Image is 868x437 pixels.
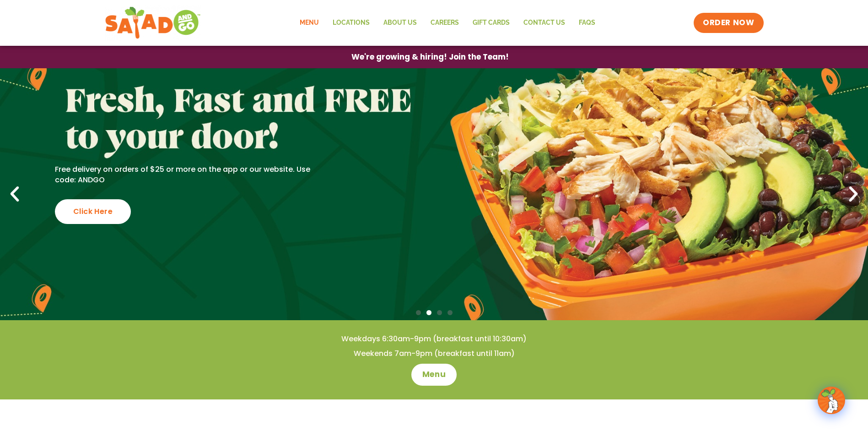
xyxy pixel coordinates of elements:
span: Go to slide 1 [416,310,421,315]
span: Go to slide 4 [447,310,453,315]
a: Menu [411,364,457,386]
img: new-SAG-logo-768×292 [105,5,201,41]
a: GIFT CARDS [466,12,517,33]
a: About Us [377,12,424,33]
span: ORDER NOW [703,17,754,28]
span: Go to slide 2 [426,310,431,315]
a: Careers [424,12,466,33]
div: Next slide [843,184,863,204]
a: We're growing & hiring! Join the Team! [338,46,523,68]
h4: Weekdays 6:30am-9pm (breakfast until 10:30am) [18,334,850,344]
a: Locations [326,12,377,33]
a: FAQs [572,12,602,33]
img: wpChatIcon [819,388,844,413]
a: Contact Us [517,12,572,33]
nav: Menu [293,12,602,33]
p: Free delivery on orders of $25 or more on the app or our website. Use code: ANDGO [55,164,323,185]
div: Click Here [55,199,131,224]
h4: Weekends 7am-9pm (breakfast until 11am) [18,349,850,359]
a: ORDER NOW [694,13,763,33]
div: Previous slide [5,184,25,204]
span: We're growing & hiring! Join the Team! [351,53,509,61]
span: Go to slide 3 [437,310,442,315]
span: Menu [422,369,446,380]
a: Menu [293,12,326,33]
